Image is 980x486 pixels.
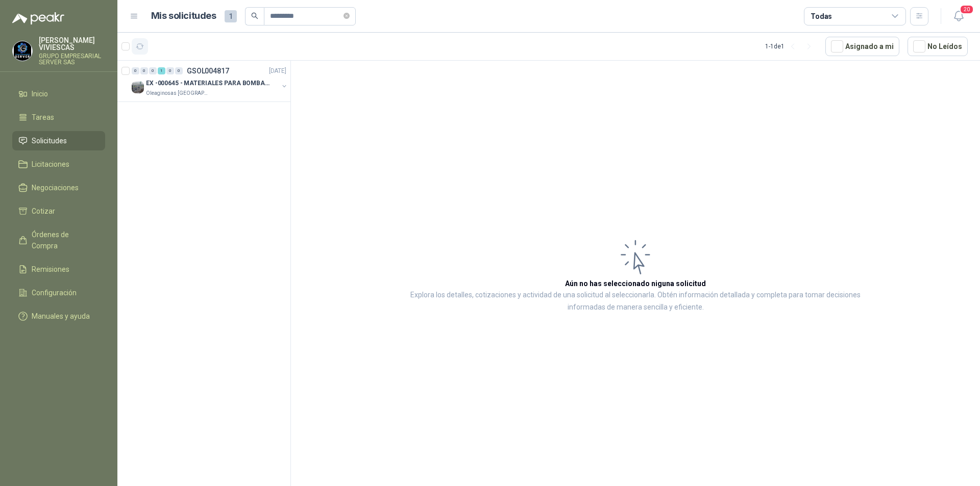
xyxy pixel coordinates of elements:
[12,178,105,197] a: Negociaciones
[225,10,237,22] span: 1
[825,37,899,56] button: Asignado a mi
[960,5,974,14] span: 20
[12,201,105,221] a: Cotizar
[146,89,210,97] p: Oleaginosas [GEOGRAPHIC_DATA][PERSON_NAME]
[12,131,105,150] a: Solicitudes
[39,53,105,65] p: GRUPO EMPRESARIAL SERVER SAS
[32,88,48,99] span: Inicio
[565,278,706,289] h3: Aún no has seleccionado niguna solicitud
[146,79,273,88] p: EX -000645 - MATERIALES PARA BOMBAS STANDBY PLANTA
[12,260,105,279] a: Remisiones
[32,206,55,217] span: Cotizar
[32,159,69,170] span: Licitaciones
[32,182,79,193] span: Negociaciones
[32,311,90,322] span: Manuales y ayuda
[765,38,817,55] div: 1 - 1 de 1
[32,112,54,123] span: Tareas
[344,11,350,21] span: close-circle
[12,225,105,255] a: Órdenes de Compra
[132,67,139,74] div: 0
[12,155,105,174] a: Licitaciones
[140,67,148,74] div: 0
[12,283,105,302] a: Configuración
[149,67,157,74] div: 0
[151,9,216,23] h1: Mis solicitudes
[13,41,32,61] img: Company Logo
[132,65,288,97] a: 0 0 0 1 0 0 GSOL004817[DATE] Company LogoEX -000645 - MATERIALES PARA BOMBAS STANDBY PLANTAOleagi...
[344,13,350,19] span: close-circle
[12,108,105,127] a: Tareas
[908,37,968,56] button: No Leídos
[39,37,105,51] p: [PERSON_NAME] VIVIESCAS
[12,84,105,104] a: Inicio
[32,229,95,251] span: Órdenes de Compra
[32,287,77,298] span: Configuración
[32,264,69,275] span: Remisiones
[12,12,64,24] img: Logo peakr
[269,66,286,76] p: [DATE]
[187,67,229,74] p: GSOL004817
[393,289,878,314] p: Explora los detalles, cotizaciones y actividad de una solicitud al seleccionarla. Obtén informaci...
[811,11,832,22] div: Todas
[175,67,183,74] div: 0
[949,7,968,25] button: 20
[251,12,258,19] span: search
[32,135,67,146] span: Solicitudes
[12,306,105,326] a: Manuales y ayuda
[158,67,165,74] div: 1
[132,81,144,93] img: Company Logo
[166,67,174,74] div: 0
